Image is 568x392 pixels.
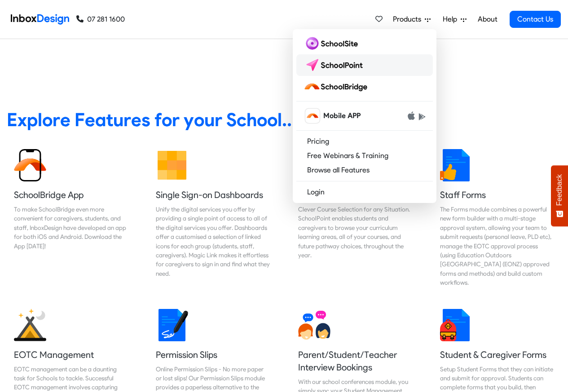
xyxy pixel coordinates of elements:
div: Products [293,29,436,203]
a: SchoolBridge App To make SchoolBridge even more convenient for caregivers, students, and staff, I... [7,142,135,295]
a: Free Webinars & Training [296,149,433,163]
a: schoolbridge icon Mobile APP [296,105,433,127]
img: 2022_01_13_icon_sb_app.svg [14,149,46,181]
span: Help [443,14,461,25]
img: schoolpoint logo [304,58,367,72]
a: Staff Forms The Forms module combines a powerful new form builder with a multi-stage approval sys... [433,142,561,295]
div: Unify the digital services you offer by providing a single point of access to all of the digital ... [156,205,270,278]
a: Browse all Features [296,163,433,177]
img: schoolbridge logo [304,79,371,94]
a: Pricing [296,134,433,149]
a: 07 281 1600 [76,14,125,25]
h5: EOTC Management [14,348,128,361]
div: The Forms module combines a powerful new form builder with a multi-stage approval system, allowin... [440,205,554,287]
img: 2022_01_18_icon_signature.svg [156,309,188,341]
a: Course Selection Clever Course Selection for any Situation. SchoolPoint enables students and care... [291,142,419,295]
a: Single Sign-on Dashboards Unify the digital services you offer by providing a single point of acc... [149,142,277,295]
span: Products [393,14,425,25]
a: Login [296,185,433,199]
button: Feedback - Show survey [551,165,568,226]
a: Products [389,10,434,28]
div: To make SchoolBridge even more convenient for caregivers, students, and staff, InboxDesign have d... [14,205,128,251]
a: Contact Us [510,11,561,28]
h5: Parent/Student/Teacher Interview Bookings [298,348,412,374]
h5: Student & Caregiver Forms [440,348,554,361]
img: 2022_01_13_icon_grid.svg [156,149,188,181]
img: 2022_01_25_icon_eonz.svg [14,309,46,341]
h5: Permission Slips [156,348,270,361]
h5: Single Sign-on Dashboards [156,189,270,201]
a: Help [439,10,470,28]
a: About [475,10,500,28]
img: 2022_01_13_icon_conversation.svg [298,309,330,341]
h5: Staff Forms [440,189,554,201]
h5: SchoolBridge App [14,189,128,201]
img: schoolbridge icon [305,109,320,123]
img: schoolsite logo [304,36,361,51]
span: Feedback [555,174,564,206]
heading: Explore Features for your School... [7,108,561,131]
img: 2022_01_13_icon_thumbsup.svg [440,149,472,181]
img: 2022_01_13_icon_student_form.svg [440,309,472,341]
span: Mobile APP [323,110,361,121]
div: Clever Course Selection for any Situation. SchoolPoint enables students and caregivers to browse ... [298,205,412,260]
